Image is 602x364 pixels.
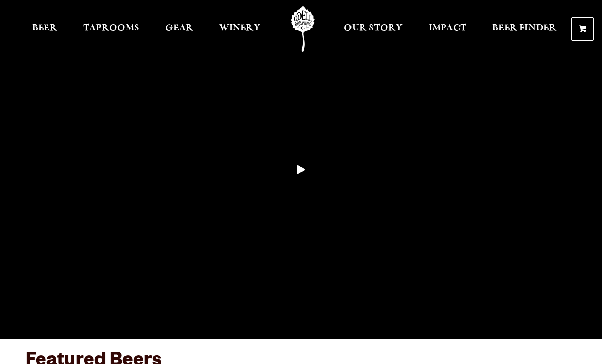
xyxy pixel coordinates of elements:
[159,6,200,52] a: Gear
[26,6,64,52] a: Beer
[32,24,57,32] span: Beer
[492,24,557,32] span: Beer Finder
[83,24,139,32] span: Taprooms
[344,24,403,32] span: Our Story
[77,6,146,52] a: Taprooms
[486,6,563,52] a: Beer Finder
[219,24,260,32] span: Winery
[165,24,193,32] span: Gear
[337,6,409,52] a: Our Story
[422,6,473,52] a: Impact
[213,6,267,52] a: Winery
[429,24,466,32] span: Impact
[284,6,322,52] a: Odell Home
